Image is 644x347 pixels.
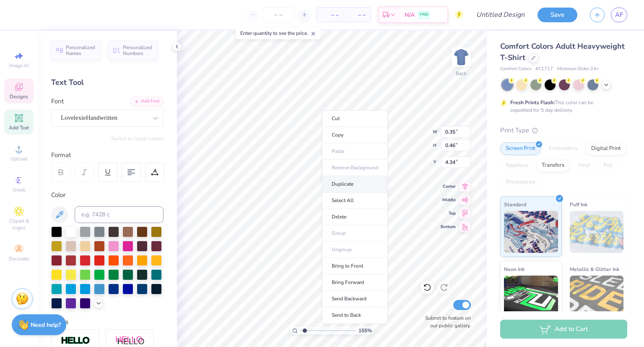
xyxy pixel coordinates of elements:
[358,327,372,334] span: 155 %
[262,7,295,22] input: – –
[504,276,558,318] img: Neon Ink
[405,11,415,19] span: N/A
[570,276,624,318] img: Metallic & Glitter Ink
[421,314,471,329] label: Submit to feature on our public gallery.
[322,307,388,323] li: Send to Back
[9,255,29,262] span: Decorate
[470,6,531,23] input: Untitled Design
[51,150,164,160] div: Format
[322,258,388,274] li: Bring to Front
[111,135,164,142] button: Switch to Greek Letters
[572,159,596,172] div: Vinyl
[504,211,558,253] img: Standard
[123,45,153,56] span: Personalized Numbers
[504,265,525,273] span: Neon Ink
[504,200,526,209] span: Standard
[322,127,388,143] li: Copy
[570,265,619,273] span: Metallic & Glitter Ink
[441,224,456,230] span: Bottom
[322,176,388,192] li: Duplicate
[500,176,541,189] div: Rhinestones
[66,45,96,56] span: Personalized Names
[322,11,339,19] span: – –
[51,97,64,106] label: Font
[115,336,145,346] img: Shadow
[31,321,61,329] strong: Need help?
[500,41,625,63] span: Comfort Colors Adult Heavyweight T-Shirt
[10,155,27,162] span: Upload
[322,274,388,291] li: Bring Forward
[453,49,470,66] img: Back
[510,99,555,106] strong: Fresh Prints Flash:
[500,159,534,172] div: Applique
[510,99,613,114] div: This color can be expedited for 5 day delivery.
[570,211,624,253] img: Puff Ink
[9,62,29,69] span: Image AI
[9,124,29,131] span: Add Text
[538,8,577,22] button: Save
[322,209,388,225] li: Delete
[10,93,28,100] span: Designs
[51,190,164,200] div: Color
[586,142,626,155] div: Digital Print
[420,12,428,18] span: FREE
[456,70,467,77] div: Back
[322,192,388,209] li: Select All
[611,8,627,22] a: AF
[61,336,90,346] img: Stroke
[441,197,456,203] span: Middle
[536,159,570,172] div: Transfers
[500,66,531,73] span: Comfort Colors
[51,317,164,327] div: Styles
[75,206,164,223] input: e.g. 7428 c
[349,11,366,19] span: – –
[598,159,618,172] div: Foil
[441,210,456,216] span: Top
[441,184,456,189] span: Center
[500,126,627,135] div: Print Type
[51,77,164,88] div: Text Tool
[615,10,623,20] span: AF
[557,66,599,73] span: Minimum Order: 24 +
[13,187,26,193] span: Greek
[570,200,587,209] span: Puff Ink
[236,27,321,39] div: Enter quantity to see the price.
[4,218,34,231] span: Clipart & logos
[322,110,388,127] li: Cut
[322,291,388,307] li: Send Backward
[130,97,164,106] div: Add Font
[500,142,541,155] div: Screen Print
[535,66,553,73] span: # C1717
[543,142,583,155] div: Embroidery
